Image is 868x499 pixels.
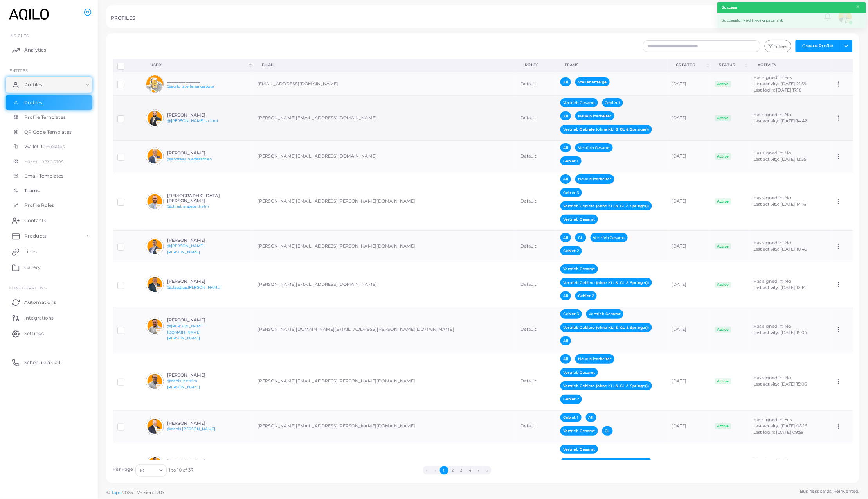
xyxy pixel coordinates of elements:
[591,233,628,242] span: Vertrieb Gesamt
[754,375,791,381] span: Has signed in: No
[253,411,517,442] td: [PERSON_NAME][EMAIL_ADDRESS][PERSON_NAME][DOMAIN_NAME]
[167,318,225,323] h6: [PERSON_NAME]
[6,110,92,125] a: Profile Templates
[6,294,92,310] a: Automations
[167,459,225,464] h6: [PERSON_NAME]
[167,193,225,203] h6: [DEMOGRAPHIC_DATA][PERSON_NAME]
[765,40,791,52] button: Filters
[146,318,164,335] img: avatar
[146,418,164,435] img: avatar
[9,68,28,73] span: ENTITIES
[6,260,92,275] a: Gallery
[575,174,614,183] span: Neue Mitarbeiter
[560,233,571,242] span: All
[667,172,711,230] td: [DATE]
[9,33,29,38] span: INSIGHTS
[667,96,711,141] td: [DATE]
[6,169,92,183] a: Email Templates
[560,309,582,318] span: Gebiet 3
[24,202,54,209] span: Profile Roles
[575,354,614,363] span: Neue Mitarbeiter
[560,395,582,404] span: Gebiet 2
[516,442,556,487] td: Default
[24,81,42,88] span: Profiles
[525,62,547,68] div: Roles
[24,114,66,121] span: Profile Templates
[167,427,215,431] a: @denis.[PERSON_NAME]
[6,154,92,169] a: Form Templates
[602,426,613,435] span: GL
[516,262,556,307] td: Default
[667,352,711,410] td: [DATE]
[754,381,807,387] span: Last activity: [DATE] 15:06
[560,445,598,454] span: Vertrieb Gesamt
[754,278,791,284] span: Has signed in: No
[667,442,711,487] td: [DATE]
[560,336,571,345] span: All
[457,466,466,475] button: Go to page 3
[253,141,517,172] td: [PERSON_NAME][EMAIL_ADDRESS][DOMAIN_NAME]
[715,327,731,333] span: Active
[560,426,598,435] span: Vertrieb Gesamt
[560,111,571,120] span: All
[167,78,225,83] h6: ______________
[146,276,164,293] img: avatar
[150,62,247,68] div: User
[754,458,791,464] span: Has signed in: No
[516,307,556,352] td: Default
[667,231,711,262] td: [DATE]
[167,157,212,161] a: @andreas.ruebesamen
[715,243,731,249] span: Active
[575,291,597,300] span: Gebiet 2
[560,98,598,107] span: Vertrieb Gesamt
[715,115,731,121] span: Active
[516,352,556,410] td: Default
[113,59,142,72] th: Row-selection
[24,143,65,150] span: Wallet Templates
[146,238,164,255] img: avatar
[575,111,614,120] span: Neue Mitarbeiter
[754,240,791,246] span: Has signed in: No
[715,378,731,384] span: Active
[667,307,711,352] td: [DATE]
[516,72,556,95] td: Default
[262,62,508,68] div: Email
[754,195,791,201] span: Has signed in: No
[167,151,225,156] h6: [PERSON_NAME]
[146,193,164,210] img: avatar
[253,172,517,230] td: [PERSON_NAME][EMAIL_ADDRESS][PERSON_NAME][DOMAIN_NAME]
[754,417,792,422] span: Has signed in: Yes
[754,246,807,252] span: Last activity: [DATE] 10:43
[560,381,652,390] span: Vertrieb Gebiete (ohne KLI & GL & Springer))
[796,40,840,52] button: Create Profile
[754,87,802,93] span: Last login: [DATE] 17:18
[560,156,582,165] span: Gebiet 1
[754,330,807,335] span: Last activity: [DATE] 15:04
[24,172,64,179] span: Email Templates
[575,233,586,242] span: GL
[7,7,50,22] img: logo
[575,77,610,86] span: Stellenanzeige
[560,188,582,197] span: Gebiet 3
[146,456,164,474] img: avatar
[715,153,731,160] span: Active
[145,466,156,475] input: Search for option
[167,204,209,208] a: @christianpeter.helm
[516,411,556,442] td: Default
[122,489,132,496] span: 2025
[754,323,791,329] span: Has signed in: No
[253,442,517,487] td: [EMAIL_ADDRESS][DOMAIN_NAME]
[106,489,164,496] span: ©
[667,262,711,307] td: [DATE]
[560,323,652,332] span: Vertrieb Gebiete (ohne KLI & GL & Springer))
[560,143,571,152] span: All
[253,72,517,95] td: [EMAIL_ADDRESS][DOMAIN_NAME]
[111,15,135,21] h5: PROFILES
[6,183,92,198] a: Teams
[448,466,457,475] button: Go to page 2
[253,262,517,307] td: [PERSON_NAME][EMAIL_ADDRESS][DOMAIN_NAME]
[24,330,44,337] span: Settings
[560,201,652,210] span: Vertrieb Gebiete (ohne KLI & GL & Springer))
[169,467,193,474] span: 1 to 10 of 37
